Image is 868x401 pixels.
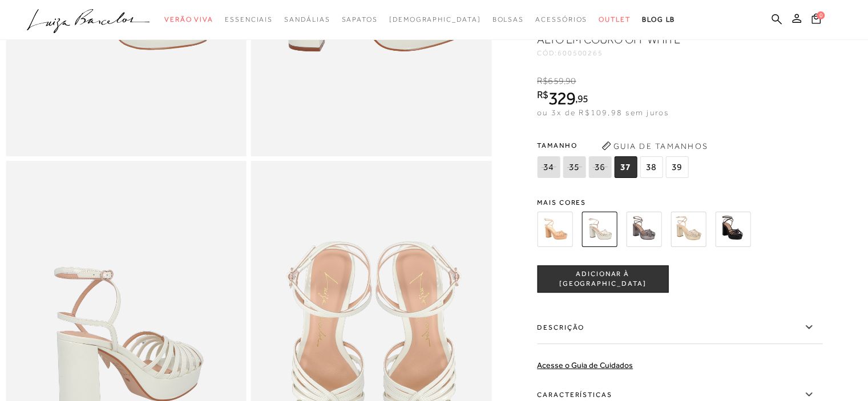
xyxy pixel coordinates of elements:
span: Tamanho [537,137,691,154]
span: 95 [578,92,588,104]
span: 659 [548,76,563,86]
span: 36 [588,156,611,178]
label: Descrição [537,311,822,344]
span: 90 [566,76,576,86]
span: Acessórios [535,15,587,23]
span: ou 3x de R$109,98 sem juros [537,108,669,118]
span: Outlet [599,15,631,23]
img: SANDÁLIA MEIA PATA DE SALTO BLOCO ALTO EM COURO BEGE [537,212,572,247]
span: 39 [665,156,688,178]
span: Verão Viva [164,15,213,23]
span: Sandálias [284,15,330,23]
i: , [564,76,576,86]
a: categoryNavScreenReaderText [225,9,273,30]
span: BLOG LB [642,15,675,23]
a: categoryNavScreenReaderText [535,9,587,30]
a: categoryNavScreenReaderText [341,9,377,30]
a: noSubCategoriesText [389,9,481,30]
a: categoryNavScreenReaderText [599,9,631,30]
a: BLOG LB [642,9,675,30]
span: 38 [640,156,663,178]
span: 329 [548,88,575,109]
span: [DEMOGRAPHIC_DATA] [389,15,481,23]
a: categoryNavScreenReaderText [284,9,330,30]
span: 35 [563,156,586,178]
div: CÓD: [537,50,765,56]
i: R$ [537,90,548,100]
span: Bolsas [492,15,524,23]
img: SANDÁLIA MEIA PATA SALTO ALTO TIRAS DELINEADAS CHUMBO [626,212,661,247]
span: 37 [614,156,637,178]
span: 600500265 [558,49,603,57]
a: categoryNavScreenReaderText [492,9,524,30]
span: 34 [537,156,560,178]
span: Essenciais [225,15,273,23]
i: R$ [537,76,548,86]
i: , [575,94,588,104]
button: 0 [808,13,824,28]
a: categoryNavScreenReaderText [164,9,213,30]
span: Mais cores [537,199,822,206]
span: ADICIONAR À [GEOGRAPHIC_DATA] [538,269,668,289]
span: 0 [817,11,825,19]
img: SANDÁLIA MEIA PATA SALTO ALTO TIRAS DELINEADAS PRETA [715,212,750,247]
a: Acesse o Guia de Cuidados [537,361,633,370]
img: SANDÁLIA MEIA PATA DE SALTO BLOCO ALTO EM COURO OFF WHITE [582,212,617,247]
span: Sapatos [341,15,377,23]
button: Guia de Tamanhos [597,137,712,155]
button: ADICIONAR À [GEOGRAPHIC_DATA] [537,265,668,293]
img: SANDÁLIA MEIA PATA SALTO ALTO TIRAS DELINEADAS DOURADA [671,212,706,247]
